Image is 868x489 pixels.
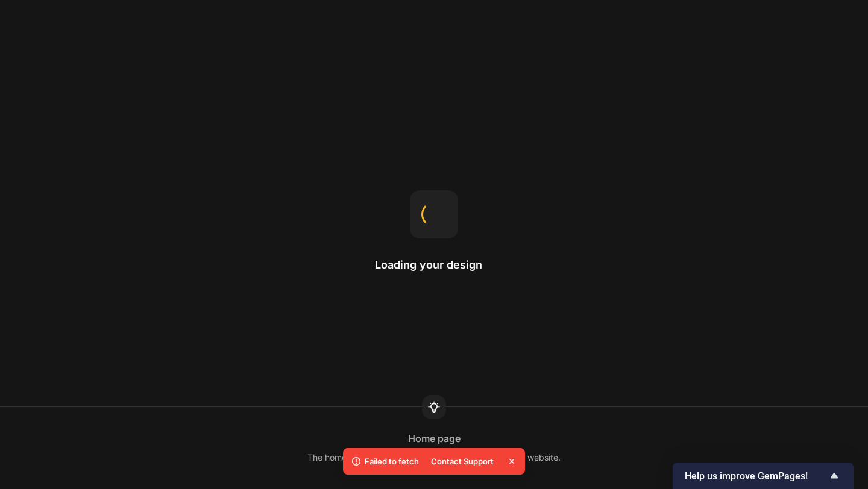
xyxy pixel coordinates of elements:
[685,470,827,482] span: Help us improve GemPages!
[307,450,561,465] div: The homepage is the first page you see when visiting a website.
[408,431,461,446] div: Home page
[685,469,841,483] button: Show survey - Help us improve GemPages!
[424,453,501,470] div: Contact Support
[375,258,493,272] h2: Loading your design
[365,455,419,467] p: Failed to fetch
